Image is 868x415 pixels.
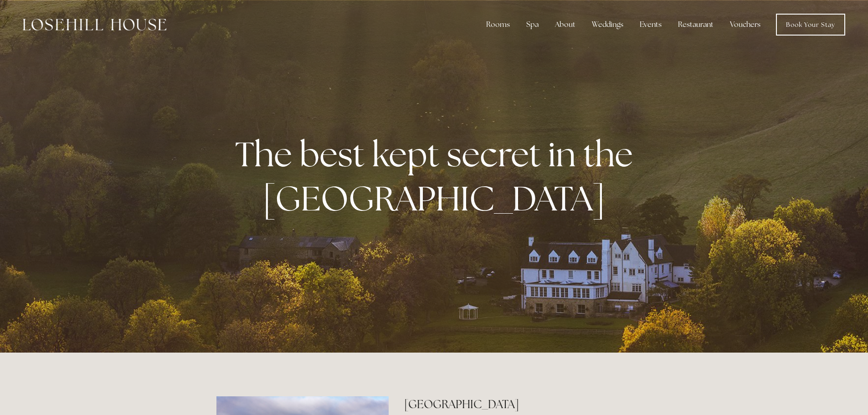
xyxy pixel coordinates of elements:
[23,19,166,31] img: Losehill House
[548,15,583,34] div: About
[519,15,546,34] div: Spa
[671,15,721,34] div: Restaurant
[585,15,631,34] div: Weddings
[723,15,768,34] a: Vouchers
[235,132,640,221] strong: The best kept secret in the [GEOGRAPHIC_DATA]
[479,15,517,34] div: Rooms
[632,15,669,34] div: Events
[404,396,652,412] h2: [GEOGRAPHIC_DATA]
[776,14,845,36] a: Book Your Stay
